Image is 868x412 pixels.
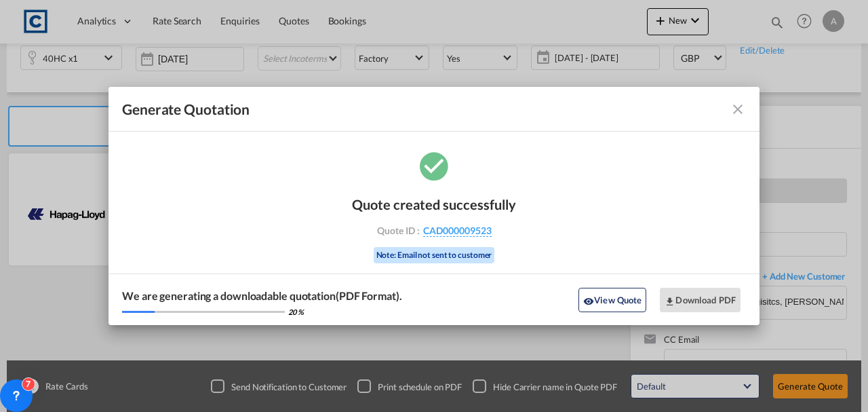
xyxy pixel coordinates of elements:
span: Generate Quotation [122,100,250,118]
md-icon: icon-close fg-AAA8AD cursor m-0 [730,101,746,117]
div: 20 % [288,307,304,317]
div: Quote ID : [355,225,513,237]
md-icon: icon-checkbox-marked-circle [417,149,451,183]
md-icon: icon-eye [583,296,594,307]
button: icon-eyeView Quote [578,288,646,312]
div: Quote created successfully [352,196,516,212]
button: Download PDF [660,288,741,312]
div: We are generating a downloadable quotation(PDF Format). [122,288,402,303]
span: CAD000009523 [423,225,492,237]
div: Note: Email not sent to customer [374,247,495,264]
md-dialog: Generate Quotation Quote ... [108,87,759,326]
md-icon: icon-download [665,296,675,307]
